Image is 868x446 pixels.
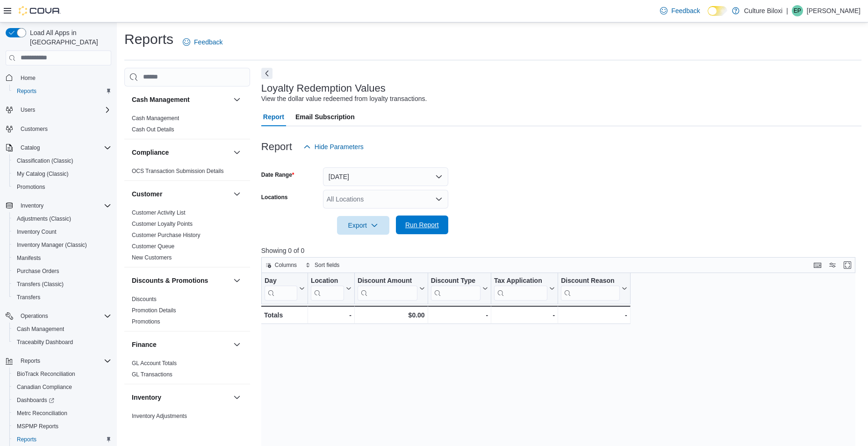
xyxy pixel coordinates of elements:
[132,232,201,238] a: Customer Purchase History
[435,195,443,203] button: Open list of options
[17,228,57,236] span: Inventory Count
[794,5,801,16] span: EP
[261,246,861,255] p: Showing 0 of 0
[132,189,230,199] button: Customer
[13,213,111,224] span: Adjustments (Classic)
[9,225,115,238] button: Inventory Count
[9,336,115,349] button: Traceabilty Dashboard
[17,215,71,223] span: Adjustments (Classic)
[17,200,47,211] button: Inventory
[358,276,417,300] div: Discount Amount
[315,261,339,269] span: Sort fields
[343,216,384,235] span: Export
[132,209,186,216] span: Customer Activity List
[405,220,439,230] span: Run Report
[9,154,115,167] button: Classification (Classic)
[9,265,115,278] button: Purchase Orders
[261,68,273,79] button: Next
[311,309,352,321] div: -
[17,436,36,443] span: Reports
[494,276,555,300] button: Tax Application
[430,276,480,285] div: Discount Type
[17,72,111,84] span: Home
[17,281,64,288] span: Transfers (Classic)
[132,296,157,302] a: Discounts
[132,221,193,227] a: Customer Loyalty Points
[231,275,243,286] button: Discounts & Promotions
[19,6,61,15] img: Cova
[2,141,115,154] button: Catalog
[132,276,208,285] h3: Discounts & Promotions
[13,155,111,166] span: Classification (Classic)
[13,181,111,193] span: Promotions
[2,71,115,85] button: Home
[179,33,226,51] a: Feedback
[13,226,111,237] span: Inventory Count
[194,37,222,47] span: Feedback
[13,239,111,251] span: Inventory Manager (Classic)
[132,148,169,157] h3: Compliance
[13,421,62,432] a: MSPMP Reports
[17,123,51,135] a: Customers
[132,231,201,239] span: Customer Purchase History
[9,238,115,252] button: Inventory Manager (Classic)
[2,309,115,323] button: Operations
[9,367,115,381] button: BioTrack Reconciliation
[132,393,161,402] h3: Inventory
[132,340,157,349] h3: Finance
[263,108,284,126] span: Report
[301,259,343,271] button: Sort fields
[132,360,177,367] span: GL Account Totals
[13,239,91,251] a: Inventory Manager (Classic)
[9,180,115,194] button: Promotions
[13,408,71,419] a: Metrc Reconciliation
[132,318,160,325] a: Promotions
[13,213,75,224] a: Adjustments (Classic)
[17,338,73,346] span: Traceabilty Dashboard
[13,408,111,419] span: Metrc Reconciliation
[430,276,480,300] div: Discount Type
[132,148,230,157] button: Compliance
[792,5,803,16] div: Enid Poole
[132,307,176,314] span: Promotion Details
[13,368,111,380] span: BioTrack Reconciliation
[430,276,488,300] button: Discount Type
[132,295,157,303] span: Discounts
[262,259,301,271] button: Columns
[300,137,367,156] button: Hide Parameters
[231,94,243,105] button: Cash Management
[132,220,193,228] span: Customer Loyalty Points
[13,337,77,348] a: Traceabilty Dashboard
[9,291,115,304] button: Transfers
[17,355,111,367] span: Reports
[708,16,708,16] span: Dark Mode
[358,309,425,321] div: $0.00
[13,381,76,393] a: Canadian Compliance
[231,147,243,158] button: Compliance
[132,393,230,402] button: Inventory
[231,339,243,350] button: Finance
[494,309,555,321] div: -
[9,278,115,291] button: Transfers (Classic)
[17,157,73,165] span: Classification (Classic)
[21,74,36,82] span: Home
[265,276,297,300] div: Day
[132,307,176,314] a: Promotion Details
[17,310,52,322] button: Operations
[311,276,352,300] button: Location
[9,212,115,225] button: Adjustments (Classic)
[132,126,174,133] a: Cash Out Details
[827,259,838,271] button: Display options
[17,142,43,153] button: Catalog
[132,209,186,216] a: Customer Activity List
[275,261,297,269] span: Columns
[17,410,67,417] span: Metrc Reconciliation
[17,355,44,367] button: Reports
[9,420,115,433] button: MSPMP Reports
[21,144,40,151] span: Catalog
[21,106,35,114] span: Users
[311,276,344,300] div: Location
[132,95,190,104] h3: Cash Management
[9,167,115,180] button: My Catalog (Classic)
[561,276,627,300] button: Discount Reason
